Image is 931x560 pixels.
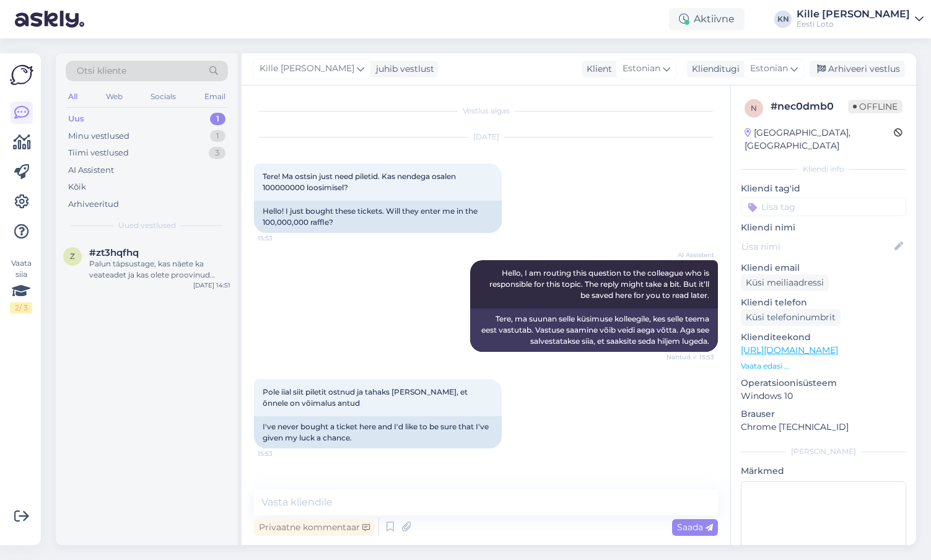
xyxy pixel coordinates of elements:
[741,361,906,372] p: Vaata edasi ...
[103,89,125,105] div: Web
[10,258,32,313] div: Vaata siia
[10,63,33,87] img: Askly Logo
[263,387,470,408] span: Pole iial siit piletit ostnud ja tahaks [PERSON_NAME], et õnnele on võimalus antud
[668,250,714,260] span: AI Assistent
[771,99,848,114] div: # nec0dmb0
[68,113,84,125] div: Uus
[741,198,906,216] input: Lisa tag
[797,19,910,29] div: Eesti Loto
[623,62,660,76] span: Estonian
[750,62,788,76] span: Estonian
[202,89,228,105] div: Email
[741,274,829,291] div: Küsi meiliaadressi
[582,63,612,76] div: Klient
[260,62,354,76] span: Kille [PERSON_NAME]
[89,247,139,258] span: #zt3hqfhq
[741,344,838,356] a: [URL][DOMAIN_NAME]
[667,352,714,362] span: Nähtud ✓ 15:53
[677,522,713,533] span: Saada
[254,201,502,233] div: Hello! I just bought these tickets. Will they enter me in the 100,000,000 raffle?
[741,377,906,390] p: Operatsioonisüsteem
[810,61,905,77] div: Arhiveeri vestlus
[669,8,745,30] div: Aktiivne
[210,113,225,125] div: 1
[741,390,906,403] p: Windows 10
[254,519,375,536] div: Privaatne kommentaar
[741,296,906,309] p: Kliendi telefon
[741,164,906,175] div: Kliendi info
[371,63,434,76] div: juhib vestlust
[254,131,718,142] div: [DATE]
[741,221,906,234] p: Kliendi nimi
[745,126,894,152] div: [GEOGRAPHIC_DATA], [GEOGRAPHIC_DATA]
[687,63,740,76] div: Klienditugi
[848,100,903,113] span: Offline
[741,421,906,434] p: Chrome [TECHNICAL_ID]
[797,9,924,29] a: Kille [PERSON_NAME]Eesti Loto
[797,9,910,19] div: Kille [PERSON_NAME]
[263,172,458,192] span: Tere! Ma ostsin just need piletid. Kas nendega osalen 100000000 loosimisel?
[148,89,178,105] div: Socials
[209,147,225,159] div: 3
[68,164,114,177] div: AI Assistent
[68,130,129,142] div: Minu vestlused
[68,147,129,159] div: Tiimi vestlused
[741,182,906,195] p: Kliendi tag'id
[10,302,32,313] div: 2 / 3
[254,105,718,116] div: Vestlus algas
[70,252,75,261] span: z
[741,261,906,274] p: Kliendi email
[258,234,304,243] span: 15:53
[210,130,225,142] div: 1
[751,103,757,113] span: n
[118,220,176,231] span: Uued vestlused
[77,64,126,77] span: Otsi kliente
[66,89,80,105] div: All
[774,11,792,28] div: KN
[741,331,906,344] p: Klienditeekond
[741,309,841,326] div: Küsi telefoninumbrit
[470,308,718,352] div: Tere, ma suunan selle küsimuse kolleegile, kes selle teema eest vastutab. Vastuse saamine võib ve...
[254,416,502,448] div: I've never bought a ticket here and I'd like to be sure that I've given my luck a chance.
[741,408,906,421] p: Brauser
[741,446,906,457] div: [PERSON_NAME]
[489,268,711,300] span: Hello, I am routing this question to the colleague who is responsible for this topic. The reply m...
[89,258,230,281] div: Palun täpsustage, kas näete ka veateadet ja kas olete proovinud veebilehitseja vahemälu ja küpsis...
[741,240,892,253] input: Lisa nimi
[741,465,906,478] p: Märkmed
[258,449,304,458] span: 15:53
[193,281,230,290] div: [DATE] 14:51
[68,181,86,193] div: Kõik
[68,198,119,211] div: Arhiveeritud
